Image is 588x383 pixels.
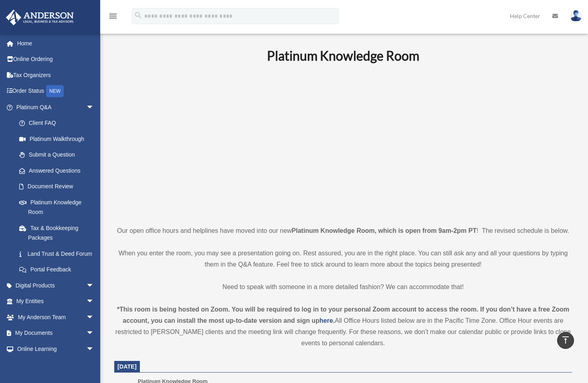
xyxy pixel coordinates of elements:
[267,48,419,63] b: Platinum Knowledge Room
[117,363,137,370] span: [DATE]
[570,10,582,22] img: User Pic
[86,325,102,342] span: arrow_drop_down
[11,131,106,147] a: Platinum Walkthrough
[114,248,572,270] p: When you enter the room, you may see a presentation going on. Rest assured, you are in the right ...
[86,277,102,294] span: arrow_drop_down
[6,67,106,83] a: Tax Organizers
[319,317,333,324] a: here
[114,225,572,236] p: Our open office hours and helplines have moved into our new ! The revised schedule is below.
[86,341,102,357] span: arrow_drop_down
[6,293,106,310] a: My Entitiesarrow_drop_down
[11,163,106,179] a: Answered Questions
[11,194,102,220] a: Platinum Knowledge Room
[114,304,572,349] div: All Office Hours listed below are in the Pacific Time Zone. Office Hour events are restricted to ...
[6,309,106,325] a: My Anderson Teamarrow_drop_down
[46,85,64,97] div: NEW
[6,341,106,357] a: Online Learningarrow_drop_down
[11,262,106,278] a: Portal Feedback
[86,99,102,116] span: arrow_drop_down
[6,35,106,51] a: Home
[86,309,102,326] span: arrow_drop_down
[333,317,335,324] strong: .
[557,332,574,349] a: vertical_align_top
[6,51,106,67] a: Online Ordering
[223,75,463,210] iframe: 231110_Toby_KnowledgeRoom
[108,14,118,21] a: menu
[561,335,570,345] i: vertical_align_top
[292,227,477,234] strong: Platinum Knowledge Room, which is open from 9am-2pm PT
[11,147,106,163] a: Submit a Question
[86,293,102,310] span: arrow_drop_down
[6,99,106,115] a: Platinum Q&Aarrow_drop_down
[117,306,569,324] strong: *This room is being hosted on Zoom. You will be required to log in to your personal Zoom account ...
[11,179,106,195] a: Document Review
[6,83,106,100] a: Order StatusNEW
[134,11,143,20] i: search
[11,115,106,131] a: Client FAQ
[11,220,106,246] a: Tax & Bookkeeping Packages
[11,246,106,262] a: Land Trust & Deed Forum
[6,325,106,341] a: My Documentsarrow_drop_down
[6,277,106,293] a: Digital Productsarrow_drop_down
[114,281,572,293] p: Need to speak with someone in a more detailed fashion? We can accommodate that!
[4,10,76,25] img: Anderson Advisors Platinum Portal
[108,11,118,21] i: menu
